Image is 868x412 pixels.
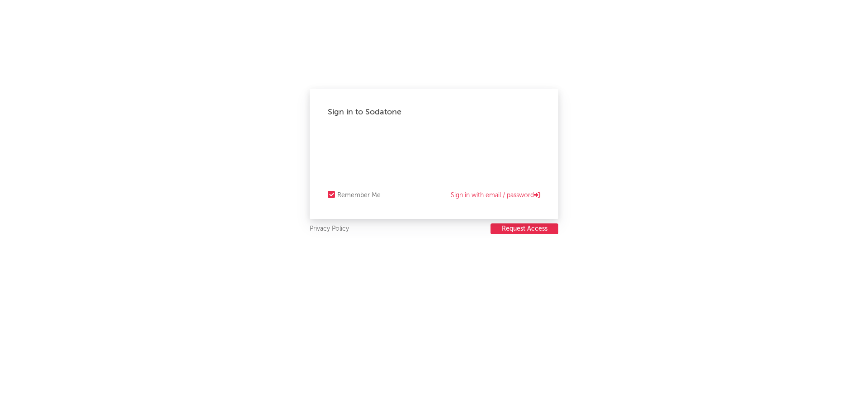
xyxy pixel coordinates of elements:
[491,223,558,235] a: Request Access
[491,223,558,234] button: Request Access
[310,223,349,235] a: Privacy Policy
[451,190,540,201] a: Sign in with email / password
[328,107,540,118] div: Sign in to Sodatone
[337,190,381,201] div: Remember Me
